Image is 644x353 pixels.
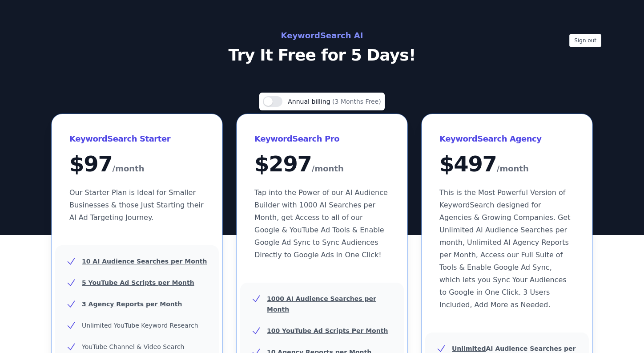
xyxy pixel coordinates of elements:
[82,322,198,329] span: Unlimited YouTube Keyword Research
[113,162,145,176] span: /month
[69,188,204,222] span: Our Starter Plan is Ideal for Smaller Businesses & those Just Starting their AI Ad Targeting Jour...
[123,28,521,43] h2: KeywordSearch AI
[82,279,194,286] u: 5 YouTube Ad Scripts per Month
[123,46,521,64] p: Try It Free for 5 Days!
[254,188,388,259] span: Tap into the Power of our AI Audience Builder with 1000 AI Searches per Month, get Access to all ...
[288,98,332,105] span: Annual billing
[312,162,344,176] span: /month
[254,153,390,176] div: $ 297
[439,188,570,309] span: This is the Most Powerful Version of KeywordSearch designed for Agencies & Growing Companies. Get...
[82,258,207,265] u: 10 AI Audience Searches per Month
[497,162,529,176] span: /month
[82,300,182,308] u: 3 Agency Reports per Month
[82,343,184,350] span: YouTube Channel & Video Search
[267,295,376,313] u: 1000 AI Audience Searches per Month
[332,98,381,105] span: (3 Months Free)
[439,132,575,146] h3: KeywordSearch Agency
[69,132,205,146] h3: KeywordSearch Starter
[569,34,601,47] button: Sign out
[254,132,390,146] h3: KeywordSearch Pro
[439,153,575,176] div: $ 497
[267,327,388,334] u: 100 YouTube Ad Scripts Per Month
[452,345,486,352] u: Unlimited
[69,153,205,176] div: $ 97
